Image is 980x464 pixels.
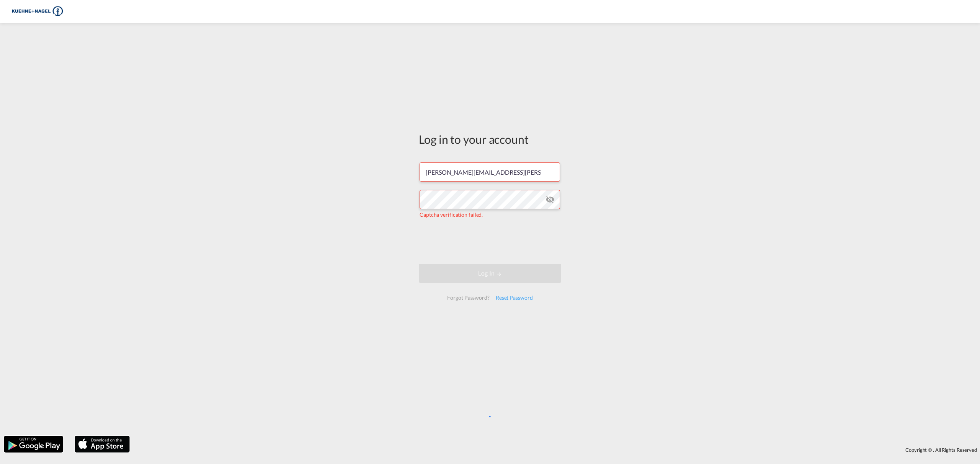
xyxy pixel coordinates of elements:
div: Reset Password [493,291,536,305]
div: Forgot Password? [444,291,492,305]
button: LOGIN [419,264,561,283]
input: Enter email/phone number [420,162,560,182]
img: google.png [3,435,64,453]
div: Log in to your account [419,131,561,147]
md-icon: icon-eye-off [546,195,555,204]
img: 36441310f41511efafde313da40ec4a4.png [11,3,63,20]
img: apple.png [74,435,131,453]
iframe: reCAPTCHA [432,226,548,256]
span: Captcha verification failed. [420,211,483,218]
div: Copyright © . All Rights Reserved [134,443,980,456]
